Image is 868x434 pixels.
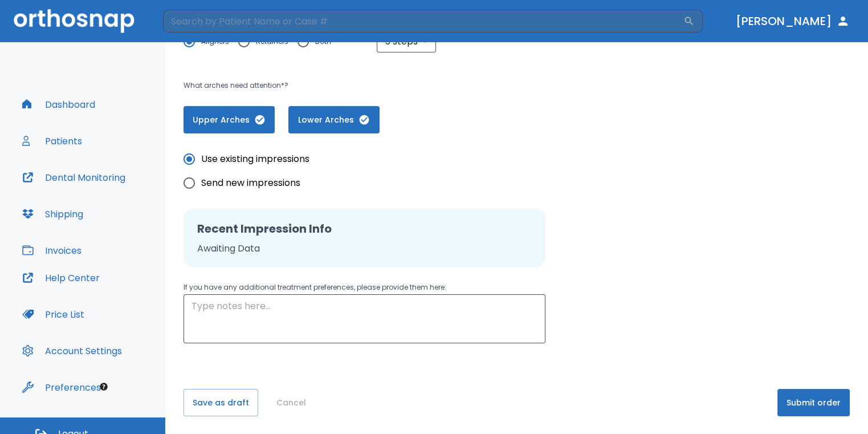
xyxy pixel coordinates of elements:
button: Save as draft [184,389,258,416]
button: Help Center [15,264,107,291]
button: Dashboard [15,91,102,118]
p: If you have any additional treatment preferences, please provide them here: [184,281,545,294]
button: Lower Arches [288,106,380,133]
p: What arches need attention*? [184,79,572,92]
button: Cancel [272,389,311,416]
h2: Recent Impression Info [197,220,532,237]
input: Search by Patient Name or Case # [163,10,683,33]
button: Upper Arches [184,106,275,133]
button: Patients [15,127,89,155]
p: Awaiting Data [197,242,532,255]
div: Tooltip anchor [99,382,109,392]
span: Send new impressions [201,176,300,190]
span: Lower Arches [300,114,368,126]
img: Orthosnap [14,9,135,33]
button: Account Settings [15,337,129,364]
button: Invoices [15,237,88,264]
span: Upper Arches [195,114,263,126]
button: [PERSON_NAME] [731,11,854,31]
button: Shipping [15,200,90,228]
button: Submit order [777,389,850,416]
button: Price List [15,301,91,328]
button: Dental Monitoring [15,164,132,191]
span: Use existing impressions [201,152,309,166]
button: Preferences [15,374,108,401]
